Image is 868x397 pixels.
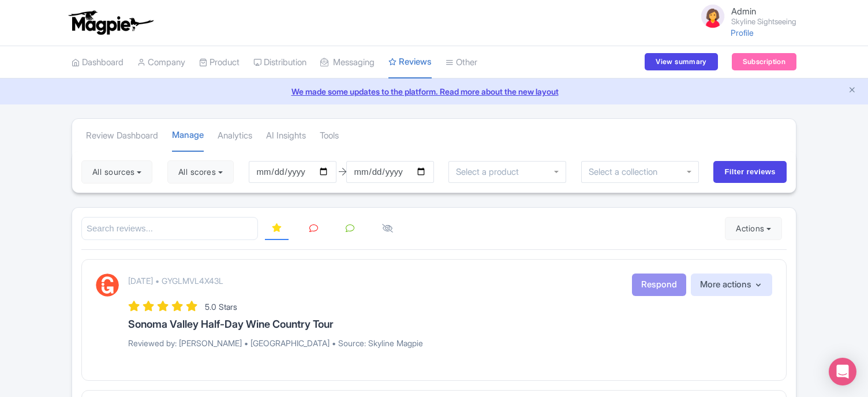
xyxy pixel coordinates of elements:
small: Skyline Sightseeing [731,18,796,25]
div: Open Intercom Messenger [829,358,856,385]
a: Product [199,47,240,78]
a: Company [137,47,185,78]
button: All scores [167,160,234,183]
span: 5.0 Stars [205,302,237,312]
button: Actions [725,217,782,240]
a: We made some updates to the platform. Read more about the new layout [7,85,861,98]
a: Dashboard [72,47,124,78]
img: logo-ab69f6fb50320c5b225c76a69d11143b.png [66,10,155,35]
img: GetYourGuide Logo [96,274,119,297]
p: Reviewed by: [PERSON_NAME] • [GEOGRAPHIC_DATA] • Source: Skyline Magpie [128,337,772,349]
button: More actions [691,274,772,296]
a: Distribution [253,47,306,78]
p: [DATE] • GYGLMVL4X43L [128,275,223,287]
a: Profile [731,28,754,38]
a: View summary [645,53,717,70]
a: Review Dashboard [86,120,158,152]
input: Filter reviews [713,161,787,183]
button: All sources [81,160,152,183]
a: Admin Skyline Sightseeing [692,2,796,30]
a: Analytics [218,120,252,152]
span: Admin [731,6,756,17]
button: Respond [632,274,686,296]
a: Tools [320,120,339,152]
a: Reviews [388,46,432,79]
a: Subscription [732,53,796,70]
button: Close announcement [848,84,856,98]
h3: Sonoma Valley Half-Day Wine Country Tour [128,319,772,330]
a: Other [446,47,477,78]
a: AI Insights [266,120,306,152]
a: Messaging [320,47,375,78]
img: avatar_key_member-9c1dde93af8b07d7383eb8b5fb890c87.png [699,2,727,30]
input: Search reviews... [81,217,258,241]
a: Manage [172,119,204,152]
input: Select a collection [589,167,665,177]
input: Select a product [456,167,525,177]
